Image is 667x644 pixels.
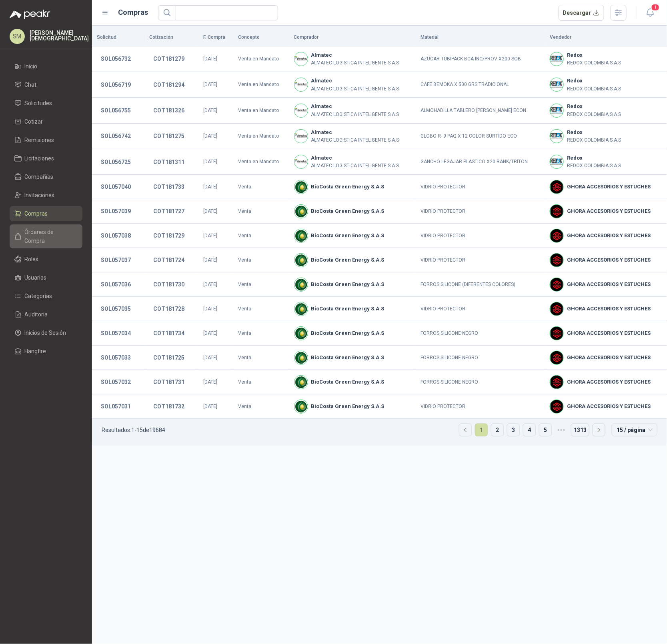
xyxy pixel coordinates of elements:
span: Hangfire [25,347,46,356]
button: COT181731 [149,375,188,389]
td: Venta [233,297,289,321]
span: [DATE] [203,159,217,164]
b: BioCosta Green Energy S.A.S [311,256,385,264]
img: Company Logo [550,254,563,267]
td: Venta [233,272,289,297]
button: SOL056755 [97,103,135,118]
div: tamaño de página [612,424,657,436]
li: 1313 [571,424,589,436]
p: REDOX COLOMBIA S.A.S [567,59,621,67]
button: left [459,424,471,436]
span: [DATE] [203,306,217,312]
li: 5 páginas siguientes [555,424,568,436]
td: VIDRIO PROTECTOR [416,394,545,419]
img: Company Logo [550,155,563,168]
p: ALMATEC LOGISTICA INTELIGENTE S.A.S [311,111,399,118]
img: Company Logo [294,278,308,291]
a: Licitaciones [10,151,82,166]
a: Órdenes de Compra [10,224,82,248]
span: right [597,428,601,432]
b: BioCosta Green Energy S.A.S [311,402,385,410]
button: COT181732 [149,399,188,414]
img: Company Logo [294,155,308,168]
span: [DATE] [203,233,217,238]
img: Company Logo [550,278,563,291]
button: right [593,424,605,436]
th: Comprador [289,29,416,46]
img: Company Logo [550,52,563,66]
span: Roles [25,255,39,264]
button: COT181294 [149,78,188,92]
a: Inicios de Sesión [10,325,82,340]
th: F. Compra [198,29,233,46]
button: SOL056725 [97,155,135,169]
p: REDOX COLOMBIA S.A.S [567,162,621,170]
span: [DATE] [203,257,217,263]
img: Company Logo [294,254,308,267]
li: 2 [491,424,504,436]
span: Invitaciones [25,191,55,200]
td: VIDRIO PROTECTOR [416,224,545,248]
b: Almatec [311,102,399,110]
img: Company Logo [550,104,563,117]
li: 4 [523,424,536,436]
td: GANCHO LEGAJAR PLASTICO X20 RANK/TRITON [416,149,545,175]
th: Solicitud [92,29,144,46]
img: Company Logo [550,205,563,218]
p: ALMATEC LOGISTICA INTELIGENTE S.A.S [311,59,399,67]
p: REDOX COLOMBIA S.A.S [567,111,621,118]
p: ALMATEC LOGISTICA INTELIGENTE S.A.S [311,85,399,93]
td: VIDRIO PROTECTOR [416,248,545,272]
td: Venta [233,394,289,419]
button: COT181733 [149,180,188,194]
td: Venta en Mandato [233,46,289,72]
b: BioCosta Green Energy S.A.S [311,183,385,191]
span: [DATE] [203,133,217,139]
p: ALMATEC LOGISTICA INTELIGENTE S.A.S [311,136,399,144]
b: Redox [567,51,621,59]
button: SOL057033 [97,350,135,365]
b: BioCosta Green Energy S.A.S [311,207,385,215]
span: Categorías [25,292,52,300]
img: Company Logo [550,327,563,340]
button: COT181734 [149,326,188,340]
span: Chat [25,80,37,89]
img: Company Logo [294,130,308,143]
span: [DATE] [203,379,217,385]
span: Inicio [25,62,38,71]
img: Company Logo [550,351,563,364]
a: Cotizar [10,114,82,129]
b: GHORA ACCESORIOS Y ESTUCHES [567,280,651,288]
a: 2 [491,424,503,436]
button: COT181728 [149,302,188,316]
a: Chat [10,77,82,92]
button: COT181727 [149,204,188,218]
button: Descargar [559,5,605,21]
a: Usuarios [10,270,82,285]
li: Página siguiente [593,424,605,436]
a: 3 [507,424,519,436]
span: 15 / página [617,424,653,436]
button: COT181326 [149,103,188,118]
img: Company Logo [550,376,563,389]
span: [DATE] [203,184,217,190]
td: FORROS SILICONE NEGRO [416,370,545,394]
div: SM [10,29,25,44]
td: Venta [233,175,289,199]
p: REDOX COLOMBIA S.A.S [567,136,621,144]
td: Venta [233,370,289,394]
b: Almatec [311,128,399,136]
img: Company Logo [550,180,563,194]
button: COT181730 [149,277,188,292]
b: GHORA ACCESORIOS Y ESTUCHES [567,402,651,410]
button: SOL057031 [97,399,135,414]
img: Company Logo [550,130,563,143]
button: SOL057039 [97,204,135,218]
span: 1 [651,4,660,11]
b: GHORA ACCESORIOS Y ESTUCHES [567,207,651,215]
button: SOL057038 [97,228,135,243]
td: Venta en Mandato [233,149,289,175]
p: REDOX COLOMBIA S.A.S [567,85,621,93]
b: Almatec [311,51,399,59]
button: SOL056719 [97,78,135,92]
